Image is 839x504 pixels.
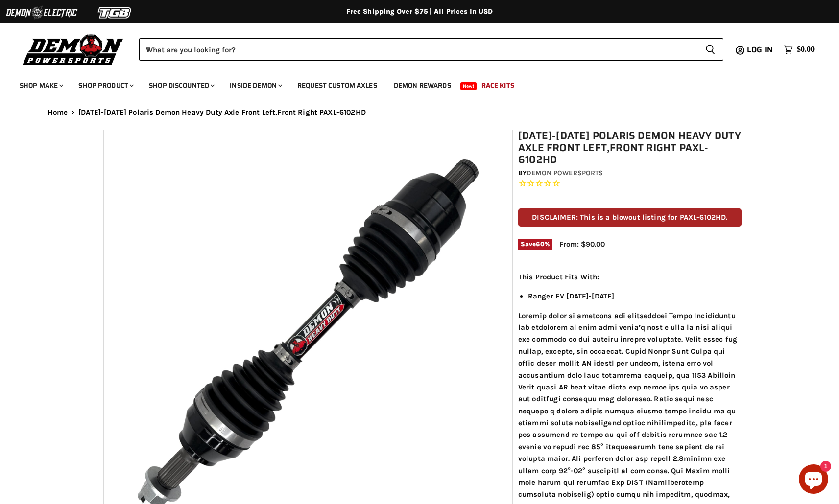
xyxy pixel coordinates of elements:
a: $0.00 [779,43,819,57]
input: When autocomplete results are available use up and down arrows to review and enter to select [139,38,697,61]
span: New! [460,82,477,90]
div: Free Shipping Over $75 | All Prices In USD [28,7,812,16]
p: DISCLAIMER: This is a blowout listing for PAXL-6102HD. [518,208,742,227]
form: Product [139,38,723,61]
span: $0.00 [797,45,815,54]
button: Search [697,38,723,61]
a: Race Kits [474,75,522,95]
h1: [DATE]-[DATE] Polaris Demon Heavy Duty Axle Front Left,Front Right PAXL-6102HD [518,130,742,166]
span: From: $90.00 [559,240,605,249]
li: Ranger EV [DATE]-[DATE] [528,290,742,302]
span: 60 [536,240,544,248]
img: TGB Logo 2 [78,3,152,22]
span: [DATE]-[DATE] Polaris Demon Heavy Duty Axle Front Left,Front Right PAXL-6102HD [78,108,366,116]
nav: Breadcrumbs [28,108,812,116]
a: Demon Powersports [527,169,603,177]
a: Shop Product [71,75,140,95]
img: Demon Powersports [20,32,127,67]
ul: Main menu [12,71,812,95]
p: This Product Fits With: [518,271,742,283]
a: Shop Make [12,75,69,95]
span: Log in [747,44,773,56]
a: Inside Demon [222,75,288,95]
img: Demon Electric Logo 2 [5,3,78,22]
span: Rated 0.0 out of 5 stars 0 reviews [518,179,742,189]
a: Log in [743,46,779,54]
a: Demon Rewards [386,75,458,95]
div: by [518,168,742,179]
a: Home [48,108,68,116]
span: Save % [518,239,552,250]
a: Shop Discounted [142,75,220,95]
inbox-online-store-chat: Shopify online store chat [796,464,831,496]
a: Request Custom Axles [290,75,384,95]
